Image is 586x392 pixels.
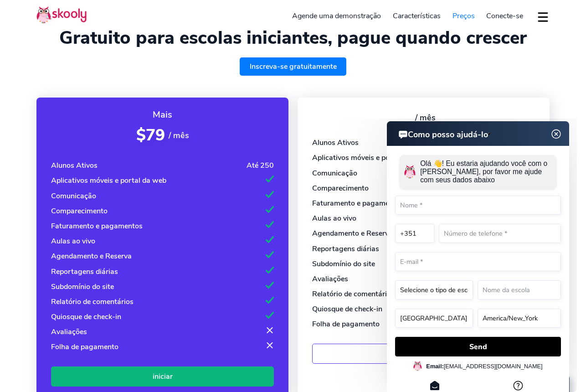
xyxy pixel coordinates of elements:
[240,57,347,76] a: Inscreva-se gratuitamente
[312,244,379,254] div: Reportagens diárias
[447,9,481,23] a: Preços
[136,124,165,146] span: $79
[312,304,382,314] div: Quiosque de check-in
[51,267,118,277] div: Reportagens diárias
[415,112,436,123] span: / mês
[51,312,121,322] div: Quiosque de check-in
[247,160,274,170] div: Até 250
[51,236,95,246] div: Aulas ao vivo
[51,160,98,170] div: Alunos Ativos
[51,191,96,201] div: Comunicação
[51,221,143,231] div: Faturamento e pagamentos
[312,274,348,284] div: Avaliações
[51,366,274,386] a: iniciar
[312,344,535,363] a: iniciar
[51,251,132,261] div: Agendamento e Reserva
[51,282,114,292] div: Subdomínio do site
[312,198,404,208] div: Faturamento e pagamentos
[536,6,550,27] button: dropdown menu
[312,183,369,193] div: Comparecimento
[312,153,427,163] div: Aplicativos móveis e portal da web
[169,130,189,141] span: / mês
[452,11,475,21] span: Preços
[51,206,108,216] div: Comparecimento
[312,168,357,178] div: Comunicação
[287,9,387,23] a: Agende uma demonstração
[51,327,87,337] div: Avaliações
[51,342,118,352] div: Folha de pagamento
[51,108,274,121] div: Mais
[312,319,380,329] div: Folha de pagamento
[312,228,393,238] div: Agendamento e Reserva
[36,27,550,49] h1: Gratuito para escolas iniciantes, pague quando crescer
[312,289,395,299] div: Relatório de comentários
[51,297,134,307] div: Relatório de comentários
[51,175,166,186] div: Aplicativos móveis e portal da web
[36,6,87,24] img: Skooly
[312,213,356,223] div: Aulas ao vivo
[387,9,447,23] a: Características
[312,138,359,148] div: Alunos Ativos
[312,259,375,269] div: Subdomínio do site
[486,11,523,21] span: Conecte-se
[480,9,529,23] a: Conecte-se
